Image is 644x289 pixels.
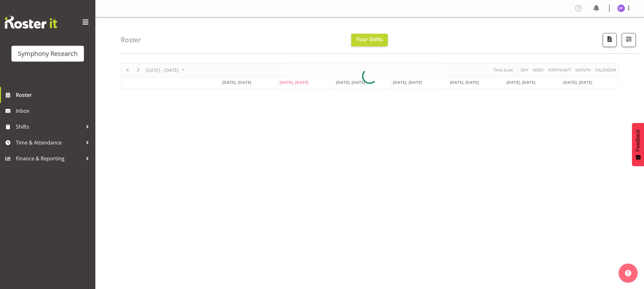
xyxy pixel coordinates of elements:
[16,90,92,100] span: Roster
[16,106,92,116] span: Inbox
[16,154,83,163] span: Finance & Reporting
[622,33,636,47] button: Filter Shifts
[632,123,644,166] button: Feedback - Show survey
[617,4,625,12] img: edmond-fernandez1860.jpg
[351,34,388,46] button: Your Shifts
[121,36,141,44] h4: Roster
[18,49,78,58] div: Symphony Research
[625,270,631,276] img: help-xxl-2.png
[16,122,83,131] span: Shifts
[635,129,641,151] span: Feedback
[356,36,383,43] span: Your Shifts
[5,16,57,29] img: Rosterit website logo
[16,138,83,147] span: Time & Attendance
[603,33,617,47] button: Download a PDF of the roster according to the set date range.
